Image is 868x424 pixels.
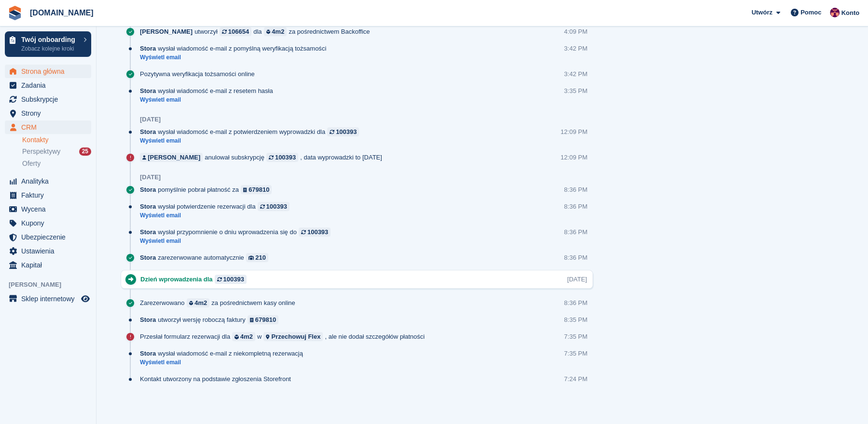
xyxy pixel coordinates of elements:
div: 3:42 PM [564,69,587,79]
a: menu [5,188,91,202]
div: 679810 [255,315,276,324]
div: 100393 [223,275,244,284]
span: Wycena [21,202,79,216]
a: menu [5,202,91,216]
div: 106654 [228,27,249,36]
div: Zarezerwowano za pośrednictwem kasy online [140,298,300,307]
a: Wyświetl email [140,53,331,62]
div: 210 [255,253,266,262]
a: [DOMAIN_NAME] [26,5,97,21]
a: menu [5,244,91,258]
div: pomyślnie pobrał płatność za [140,185,276,194]
div: 4m2 [194,298,207,307]
span: Stora [140,202,156,211]
div: 25 [79,147,91,156]
span: Strony [21,106,79,120]
div: Pozytywna weryfikacja tożsamości online [140,69,260,79]
a: 679810 [241,185,272,194]
div: [DATE] [140,116,161,123]
div: Kontakt utworzony na podstawie zgłoszenia Storefront [140,374,296,384]
span: Ubezpieczenie [21,230,79,244]
div: 8:35 PM [564,315,587,324]
div: 3:42 PM [564,44,587,53]
a: 679810 [248,315,279,324]
div: 4m2 [240,332,253,341]
div: zarezerwowane automatycznie [140,253,273,262]
div: 7:35 PM [564,332,587,341]
span: Strona główna [21,65,79,78]
div: 4:09 PM [564,27,587,36]
span: Utwórz [751,8,772,17]
span: CRM [21,120,79,134]
div: 12:09 PM [561,127,588,136]
span: Subskrypcje [21,93,79,106]
span: Stora [140,349,156,358]
span: Stora [140,227,156,237]
div: 3:35 PM [564,86,587,95]
a: [PERSON_NAME] [140,153,203,162]
div: 679810 [248,185,269,194]
div: 4m2 [272,27,284,36]
span: Stora [140,86,156,95]
a: 4m2 [264,27,287,36]
div: 8:36 PM [564,227,587,237]
span: [PERSON_NAME] [9,280,96,290]
a: 106654 [220,27,251,36]
span: Sklep internetowy [21,292,79,305]
a: Wyświetl email [140,137,364,145]
a: Wyświetl email [140,237,335,245]
a: 4m2 [187,298,210,307]
a: menu [5,292,91,305]
span: Faktury [21,188,79,202]
img: Mateusz Kacwin [830,8,840,17]
span: Ustawienia [21,244,79,258]
div: 8:36 PM [564,298,587,307]
a: 100393 [299,227,331,237]
div: utworzył wersję roboczą faktury [140,315,283,324]
div: 100393 [266,202,287,211]
span: Stora [140,127,156,136]
a: Wyświetl email [140,212,294,220]
div: 100393 [275,153,296,162]
div: wysłał wiadomość e-mail z resetem hasła [140,86,278,95]
span: Perspektywy [22,147,60,156]
a: menu [5,65,91,78]
span: Zadania [21,79,79,92]
div: 100393 [336,127,357,136]
div: wysłał potwierdzenie rezerwacji dla [140,202,294,211]
div: 8:36 PM [564,185,587,194]
a: menu [5,258,91,272]
span: Pomoc [800,8,821,17]
a: 210 [246,253,268,262]
span: Analityka [21,174,79,188]
a: Twój onboarding Zobacz kolejne kroki [5,31,91,57]
div: 8:36 PM [564,253,587,262]
a: Perspektywy 25 [22,146,91,157]
a: Podgląd sklepu [80,293,91,305]
span: Kupony [21,216,79,230]
a: 100393 [266,153,298,162]
a: menu [5,216,91,230]
a: menu [5,79,91,92]
div: 8:36 PM [564,202,587,211]
a: menu [5,230,91,244]
div: wysłał wiadomość e-mail z potwierdzeniem wyprowadzki dla [140,127,364,136]
div: 7:24 PM [564,374,587,384]
span: Kapitał [21,258,79,272]
div: wysłał wiadomość e-mail z niekompletną rezerwacją [140,349,308,358]
div: Przesłał formularz rezerwacji dla w , ale nie dodał szczegółów płatności [140,332,429,341]
a: Wyświetl email [140,358,308,367]
div: [PERSON_NAME] [148,153,200,162]
p: Twój onboarding [21,36,79,43]
a: 100393 [215,275,247,284]
a: menu [5,174,91,188]
span: [PERSON_NAME] [140,27,193,36]
div: anulował subskrypcję , data wyprowadzki to [DATE] [140,153,387,162]
a: menu [5,93,91,106]
span: Stora [140,185,156,194]
div: Dzień wprowadzenia dla [140,275,251,284]
span: Konto [841,8,859,18]
div: 12:09 PM [561,153,588,162]
span: Stora [140,44,156,53]
a: 100393 [258,202,289,211]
